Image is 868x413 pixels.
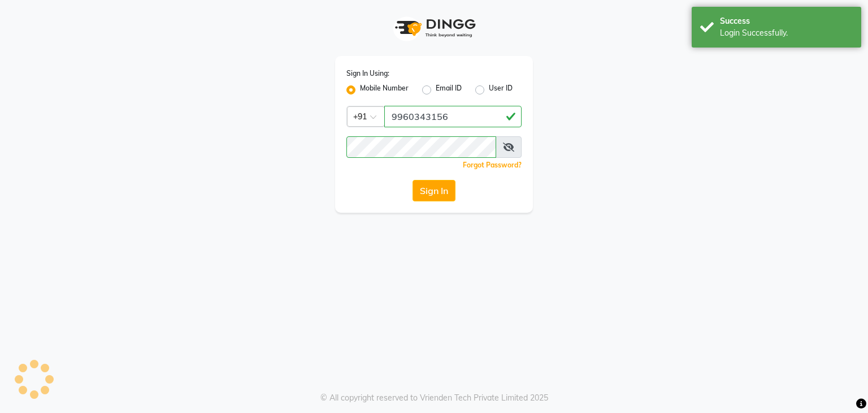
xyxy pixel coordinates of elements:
label: User ID [489,83,513,97]
a: Forgot Password? [463,161,522,169]
label: Email ID [436,83,462,97]
input: Username [384,106,522,127]
label: Sign In Using: [346,68,389,79]
button: Sign In [413,180,455,201]
img: logo1.svg [389,11,479,45]
div: Success [720,15,853,27]
div: Login Successfully. [720,27,853,39]
input: Username [346,136,496,158]
label: Mobile Number [360,83,409,97]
